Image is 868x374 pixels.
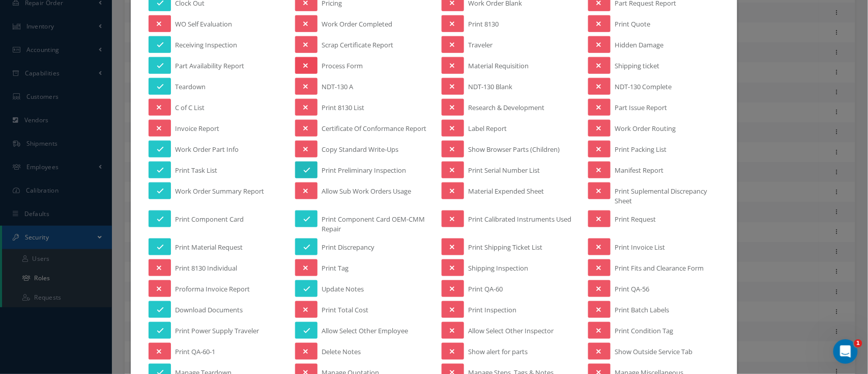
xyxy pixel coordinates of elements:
[322,347,361,360] span: Delete Notes
[322,124,426,137] span: Certificate Of Conformance Report
[322,40,393,53] span: Scrap Certificate Report
[615,347,692,360] span: Show Outside Service Tab
[615,305,669,318] span: Print Batch Labels
[175,166,217,178] span: Print Task List
[615,61,659,74] span: Shipping ticket
[322,243,374,255] span: Print Discrepancy
[615,284,649,297] span: Print QA-56
[468,326,554,339] span: Allow Select Other Inspector
[615,215,656,227] span: Print Request
[175,284,250,297] span: Proforma Invoice Report
[175,263,237,276] span: Print 8130 Individual
[322,61,363,74] span: Process Form
[322,19,392,32] span: Work Order Completed
[175,243,243,255] span: Print Material Request
[615,263,704,276] span: Print Fits and Clearance Form
[468,186,544,199] span: Material Expended Sheet
[615,145,667,157] span: Print Packing List
[468,61,529,74] span: Material Requisition
[322,103,364,116] span: Print 8130 List
[468,284,503,297] span: Print QA-60
[175,305,243,318] span: Download Documents
[175,347,215,360] span: Print QA-60-1
[468,145,560,157] span: Show Browser Parts (Children)
[322,284,364,297] span: Update Notes
[615,326,673,339] span: Print Condition Tag
[468,82,512,95] span: NDT-130 Blank
[615,19,650,32] span: Print Quote
[468,40,493,53] span: Traveler
[833,339,858,364] iframe: Intercom live chat
[468,19,499,32] span: Print 8130
[468,166,540,178] span: Print Serial Number List
[854,339,862,348] span: 1
[615,166,663,178] span: Manifest Report
[468,103,544,116] span: Research & Development
[322,145,398,157] span: Copy Standard Write-Ups
[615,243,665,255] span: Print Invoice List
[175,145,239,157] span: Work Order Part Info
[468,305,516,318] span: Print Inspection
[468,347,528,360] span: Show alert for parts
[322,305,368,318] span: Print Total Cost
[322,166,406,178] span: Print Preliminary Inspection
[615,124,676,137] span: Work Order Routing
[468,243,542,255] span: Print Shipping Ticket List
[175,186,264,199] span: Work Order Summary Report
[175,61,244,74] span: Part Availability Report
[175,124,219,137] span: Invoice Report
[468,263,528,276] span: Shipping Inspection
[468,215,571,227] span: Print Calibrated Instruments Used
[615,40,663,53] span: Hidden Damage
[615,103,667,116] span: Part Issue Report
[615,82,672,95] span: NDT-130 Complete
[175,215,244,227] span: Print Component Card
[175,19,232,32] span: WO Self Evaluation
[322,263,349,276] span: Print Tag
[175,326,259,339] span: Print Power Supply Traveler
[468,124,507,137] span: Label Report
[175,40,237,53] span: Receiving Inspection
[175,82,206,95] span: Teardown
[175,103,205,116] span: C of C List
[322,215,426,234] span: Print Component Card OEM-CMM Repair
[322,326,408,339] span: Allow Select Other Employee
[322,186,411,199] span: Allow Sub Work Orders Usage
[322,82,353,95] span: NDT-130 A
[615,186,719,206] span: Print Suplemental Discrepancy Sheet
